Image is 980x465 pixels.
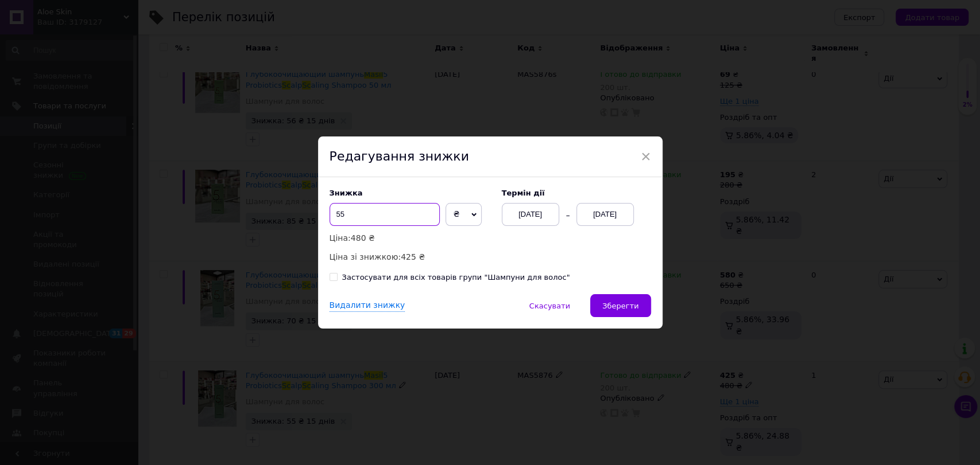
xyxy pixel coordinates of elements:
div: [DATE] [502,203,559,226]
label: Термін дії [502,189,651,197]
button: Скасувати [517,294,582,317]
div: Застосувати для всіх товарів групи "Шампуни для волос" [342,272,570,283]
span: 425 ₴ [401,252,425,261]
span: 480 ₴ [351,233,375,243]
div: Видалити знижку [330,300,405,312]
button: Зберегти [590,294,650,317]
span: × [641,147,651,166]
span: ₴ [454,209,460,218]
span: Знижка [330,189,363,197]
p: Ціна: [330,232,490,244]
input: 0 [330,203,440,226]
span: Редагування знижки [330,149,469,163]
p: Ціна зі знижкою: [330,251,490,263]
div: [DATE] [576,203,634,226]
span: Зберегти [602,302,638,310]
span: Скасувати [529,302,570,310]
